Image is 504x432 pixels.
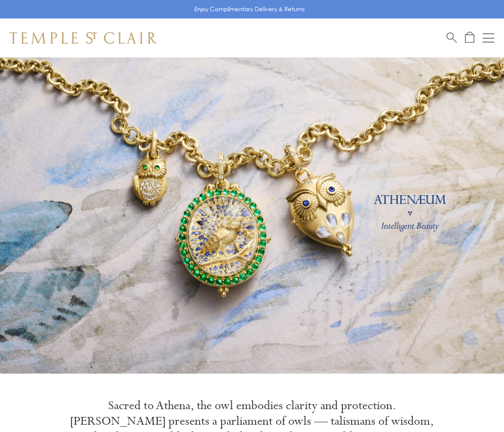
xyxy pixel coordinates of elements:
a: Search [447,32,457,44]
p: Enjoy Complimentary Delivery & Returns [194,4,305,14]
a: Open Shopping Bag [465,32,474,44]
img: Temple St. Clair [10,32,157,44]
button: Open navigation [483,32,494,44]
